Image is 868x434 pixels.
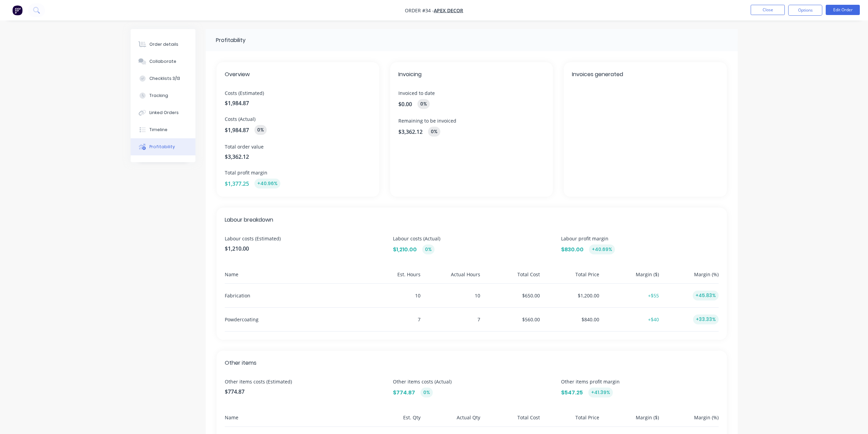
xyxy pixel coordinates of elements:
[225,284,361,307] div: Fabrication
[149,127,167,133] div: Timeline
[225,153,371,161] span: $3,362.12
[543,308,600,331] div: $840.00
[216,36,246,44] div: Profitability
[398,100,412,108] span: $0.00
[589,244,615,254] div: +40.69%
[225,378,382,385] span: Other items costs (Estimated)
[423,284,480,307] div: 10
[131,36,195,53] button: Order details
[12,5,23,15] img: Factory
[483,308,540,331] div: $560.00
[225,143,371,150] span: Total order value
[421,388,433,397] div: 0%
[561,378,718,385] span: Other items profit margin
[422,244,435,254] div: 0%
[225,126,249,134] span: $1,984.87
[423,308,480,331] div: 7
[225,359,719,367] span: Other items
[398,70,545,79] span: Invoicing
[572,70,718,79] span: Invoices generated
[225,244,382,253] span: $1,210.00
[149,110,179,116] div: Linked Orders
[225,271,361,283] div: Name
[364,414,421,426] div: Est. Qty
[588,388,613,397] div: +41.39%
[543,284,600,307] div: $1,200.00
[131,53,195,70] button: Collaborate
[788,5,822,16] button: Options
[225,235,382,242] span: Labour costs (Estimated)
[149,93,168,99] div: Tracking
[398,128,423,136] span: $3,362.12
[393,246,417,254] span: $1,210.00
[693,314,719,324] div: +33.33%
[364,308,421,331] div: 7
[561,389,583,397] span: $547.25
[225,308,361,331] div: Powdercoating
[225,216,719,224] span: Labour breakdown
[131,121,195,138] button: Timeline
[393,389,415,397] span: $774.87
[393,378,550,385] span: Other items costs (Actual)
[364,284,421,307] div: 10
[405,7,434,14] span: Order #34 -
[648,316,659,323] button: +$40
[131,138,195,155] button: Profitability
[648,292,659,299] button: +$55
[826,5,860,15] button: Edit Order
[398,89,545,97] span: Invoiced to date
[543,271,600,283] div: Total Price
[561,235,718,242] span: Labour profit margin
[662,414,719,426] div: Margin (%)
[543,414,600,426] div: Total Price
[225,70,371,79] span: Overview
[131,87,195,104] button: Tracking
[393,235,550,242] span: Labour costs (Actual)
[254,125,267,135] div: 0%
[149,58,176,65] div: Collaborate
[131,70,195,87] button: Checklists 3/13
[751,5,785,15] button: Close
[149,144,175,150] div: Profitability
[149,75,180,82] div: Checklists 3/13
[131,104,195,121] button: Linked Orders
[423,271,480,283] div: Actual Hours
[602,271,659,283] div: Margin ($)
[225,115,371,123] span: Costs (Actual)
[483,284,540,307] div: $650.00
[428,127,440,137] div: 0 %
[225,414,361,426] div: Name
[417,99,430,109] div: 0 %
[225,169,371,176] span: Total profit margin
[225,99,371,107] span: $1,984.87
[648,292,659,299] span: +$55
[364,271,421,283] div: Est. Hours
[693,291,719,300] div: +45.83%
[254,179,280,188] div: +40.96%
[398,117,545,124] span: Remaining to be invoiced
[225,388,382,396] span: $774.87
[662,271,719,283] div: Margin (%)
[149,41,178,47] div: Order details
[225,180,249,188] span: $1,377.25
[423,414,480,426] div: Actual Qty
[561,246,584,254] span: $830.00
[648,316,659,323] span: +$40
[225,89,371,97] span: Costs (Estimated)
[483,271,540,283] div: Total Cost
[483,414,540,426] div: Total Cost
[602,414,659,426] div: Margin ($)
[434,7,463,14] a: Apex Decor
